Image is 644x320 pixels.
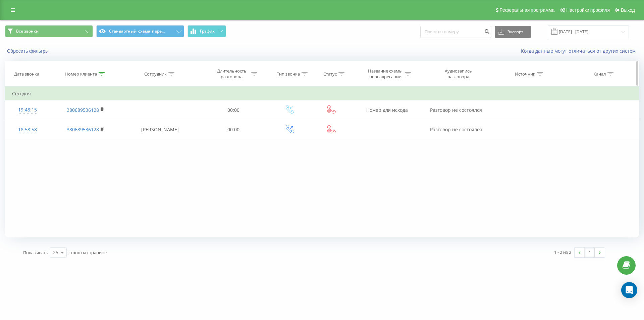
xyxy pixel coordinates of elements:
span: Реферальная программа [499,7,554,13]
span: строк на странице [68,249,107,256]
div: Open Intercom Messenger [621,282,637,298]
button: Стандартный_схема_пере... [96,25,184,37]
span: Выход [621,7,635,13]
button: Сбросить фильтры [5,48,52,54]
span: Разговор не состоялся [430,107,482,113]
a: 380689536128 [67,107,99,113]
div: 19:48:15 [12,103,43,117]
span: Настройки профиля [566,7,610,13]
div: Источник [515,71,535,77]
div: Название схемы переадресации [367,68,403,80]
button: Все звонки [5,25,93,37]
td: Номер для исхода [351,100,423,120]
input: Поиск по номеру [420,26,491,38]
div: Тип звонка [277,71,300,77]
button: Экспорт [495,26,531,38]
a: Когда данные могут отличаться от других систем [521,48,639,54]
div: Дата звонка [14,71,39,77]
div: 1 - 2 из 2 [554,249,571,256]
td: [PERSON_NAME] [121,120,199,139]
div: Номер клиента [65,71,97,77]
span: Показывать [23,249,48,256]
button: График [187,25,226,37]
td: 00:00 [199,100,268,120]
div: 18:58:58 [12,123,43,136]
div: Аудиозапись разговора [436,68,480,80]
div: Канал [593,71,606,77]
a: 1 [585,248,595,257]
div: Длительность разговора [214,68,250,80]
a: 380689536128 [67,126,99,133]
td: 00:00 [199,120,268,139]
div: Статус [323,71,337,77]
div: 25 [53,249,58,256]
span: Разговор не состоялся [430,126,482,133]
span: График [200,29,215,34]
span: Все звонки [16,29,39,34]
div: Сотрудник [144,71,167,77]
td: Сегодня [5,87,639,100]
